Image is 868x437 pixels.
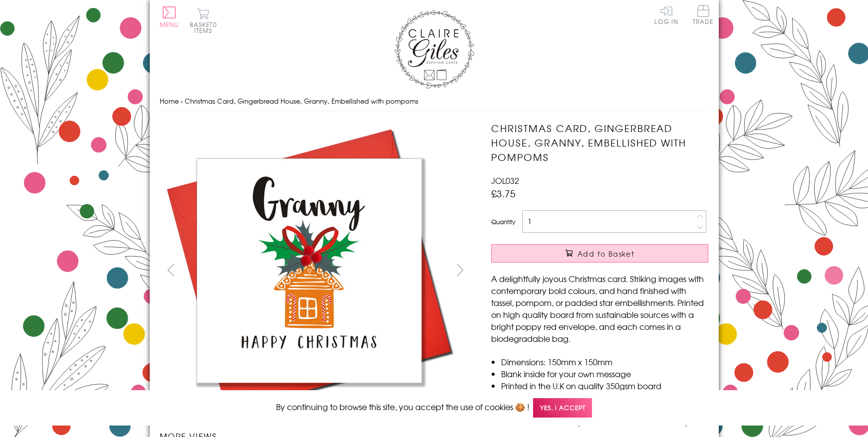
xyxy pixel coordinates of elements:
button: Menu [160,6,179,27]
a: Trade [693,5,714,26]
img: Christmas Card, Gingerbread House, Granny, Embellished with pompoms [471,121,771,420]
span: Trade [693,5,714,24]
button: Add to Basket [491,244,708,263]
li: Dimensions: 150mm x 150mm [501,356,708,368]
span: Christmas Card, Gingerbread House, Granny, Embellished with pompoms [185,96,418,106]
span: Yes, I accept [533,398,592,418]
span: Menu [160,20,179,29]
span: 0 items [194,20,217,35]
span: › [181,96,183,106]
img: Christmas Card, Gingerbread House, Granny, Embellished with pompoms [159,121,459,420]
li: Printed in the U.K on quality 350gsm board [501,380,708,392]
span: £3.75 [491,186,516,200]
label: Quantity [491,217,515,226]
span: Add to Basket [578,249,634,259]
a: Log In [654,5,678,24]
a: Home [160,96,179,106]
p: A delightfully joyous Christmas card. Striking images with contemporary bold colours, and hand fi... [491,273,708,344]
button: Basket0 items [190,8,217,33]
nav: breadcrumbs [160,91,709,112]
li: Blank inside for your own message [501,368,708,380]
span: JOL032 [491,174,519,186]
button: next [449,259,471,281]
h1: Christmas Card, Gingerbread House, Granny, Embellished with pompoms [491,121,708,164]
button: prev [160,259,182,281]
img: Claire Giles Greetings Cards [394,10,474,89]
